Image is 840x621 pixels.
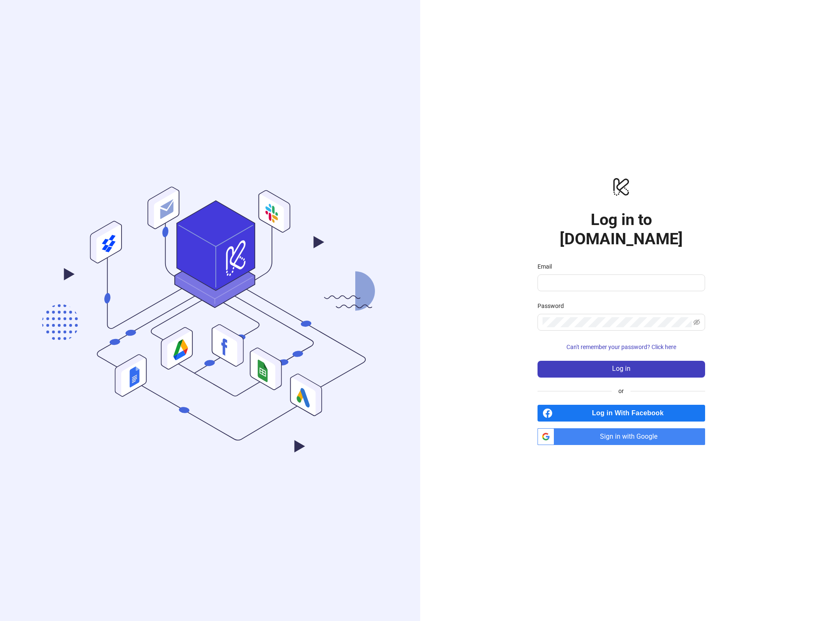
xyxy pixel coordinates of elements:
[538,210,705,248] h1: Log in to [DOMAIN_NAME]
[543,278,698,288] input: Email
[566,344,676,350] span: Can't remember your password? Click here
[538,341,705,354] button: Can't remember your password? Click here
[556,405,705,422] span: Log in With Facebook
[538,428,705,445] a: Sign in with Google
[612,386,631,396] span: or
[543,317,692,327] input: Password
[538,361,705,378] button: Log in
[538,262,557,271] label: Email
[538,405,705,422] a: Log in With Facebook
[538,301,569,310] label: Password
[693,319,700,326] span: eye-invisible
[538,344,705,350] a: Can't remember your password? Click here
[558,428,705,445] span: Sign in with Google
[612,365,631,373] span: Log in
